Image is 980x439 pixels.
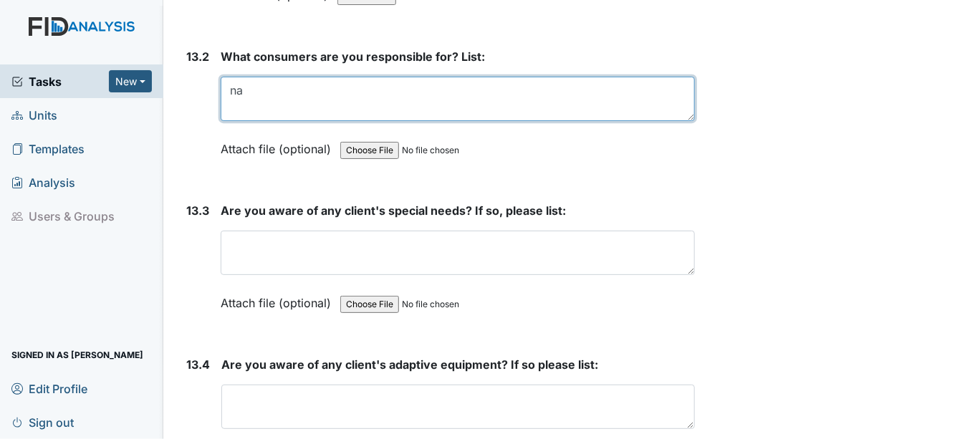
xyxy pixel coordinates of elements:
button: New [109,70,152,92]
label: Attach file (optional) [221,286,337,312]
span: Are you aware of any client's special needs? If so, please list: [221,203,566,218]
label: 13.2 [186,48,209,65]
label: 13.3 [186,202,209,219]
span: Signed in as [PERSON_NAME] [11,344,143,366]
label: Attach file (optional) [221,132,337,158]
span: Edit Profile [11,377,87,400]
a: Tasks [11,73,109,90]
span: Are you aware of any client's adaptive equipment? If so please list: [221,357,598,372]
span: What consumers are you responsible for? List: [221,49,485,64]
label: 13.4 [186,356,210,373]
span: Sign out [11,411,74,433]
span: Analysis [11,171,75,193]
span: Units [11,104,57,126]
span: Templates [11,138,85,160]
